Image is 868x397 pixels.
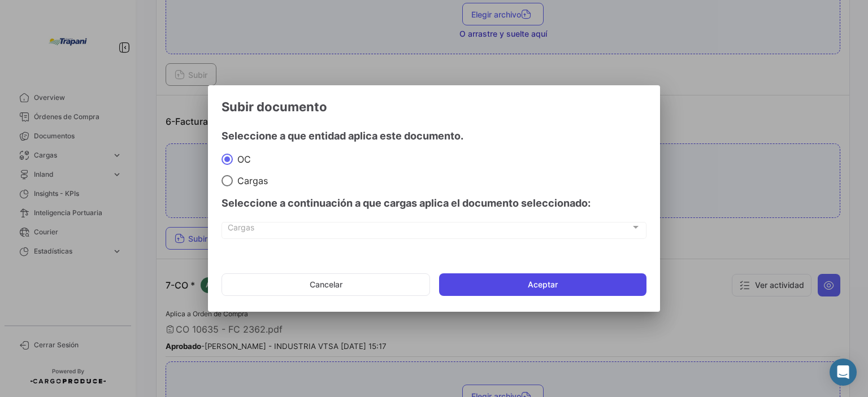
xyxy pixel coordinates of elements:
button: Aceptar [439,273,646,296]
span: Cargas [228,225,631,234]
h4: Seleccione a continuación a que cargas aplica el documento seleccionado: [222,195,646,211]
span: Cargas [233,175,268,186]
div: Abrir Intercom Messenger [830,359,857,386]
h4: Seleccione a que entidad aplica este documento. [222,128,646,144]
h3: Subir documento [222,99,646,115]
button: Cancelar [222,273,430,296]
span: OC [233,154,251,165]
